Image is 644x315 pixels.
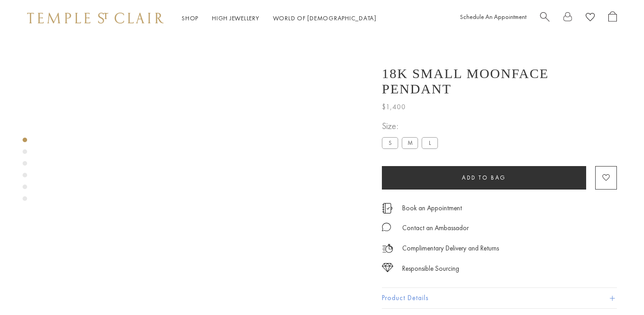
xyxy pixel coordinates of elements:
[382,222,391,232] img: MessageIcon-01_2.svg
[23,135,27,208] div: Product gallery navigation
[212,14,259,22] a: High JewelleryHigh Jewellery
[540,11,550,25] a: Search
[182,14,198,22] a: ShopShop
[382,263,393,272] img: icon_sourcing.svg
[382,203,393,213] img: icon_appointment.svg
[382,166,586,190] button: Add to bag
[273,14,376,22] a: World of [DEMOGRAPHIC_DATA]World of [DEMOGRAPHIC_DATA]
[182,13,376,24] nav: Main navigation
[402,243,499,254] p: Complimentary Delivery and Returns
[382,137,398,148] label: S
[462,174,506,181] span: Add to bag
[402,137,418,148] label: M
[608,11,617,25] a: Open Shopping Bag
[402,203,462,213] a: Book an Appointment
[27,13,164,23] img: Temple St. Clair
[382,288,617,308] button: Product Details
[422,137,438,148] label: L
[382,243,393,254] img: icon_delivery.svg
[382,66,617,97] h1: 18K Small Moonface Pendant
[402,222,469,234] div: Contact an Ambassador
[382,119,442,134] span: Size:
[586,11,595,25] a: View Wishlist
[382,101,406,113] span: $1,400
[460,13,526,21] a: Schedule An Appointment
[402,263,459,274] div: Responsible Sourcing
